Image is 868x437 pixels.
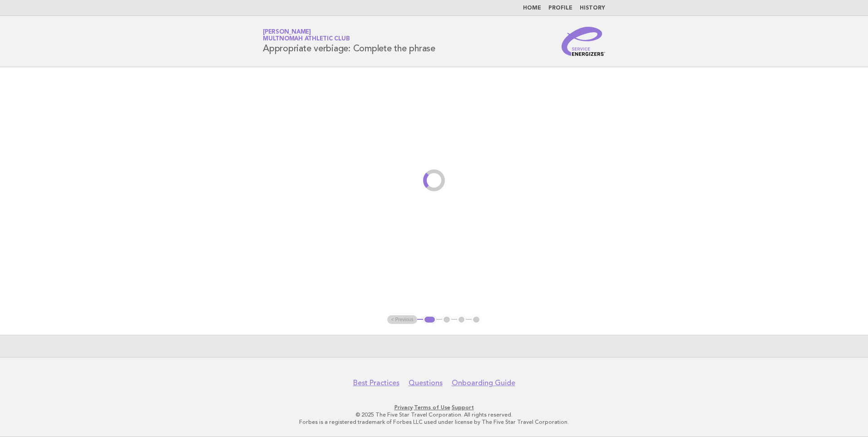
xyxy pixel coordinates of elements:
[353,378,399,387] a: Best Practices
[156,418,712,426] p: Forbes is a registered trademark of Forbes LLC used under license by The Five Star Travel Corpora...
[395,404,413,411] a: Privacy
[452,378,515,387] a: Onboarding Guide
[414,404,450,411] a: Terms of Use
[263,29,350,42] a: [PERSON_NAME]Multnomah Athletic Club
[523,5,541,11] a: Home
[548,5,572,11] a: Profile
[580,5,605,11] a: History
[156,404,712,411] p: · ·
[452,404,474,411] a: Support
[156,411,712,418] p: © 2025 The Five Star Travel Corporation. All rights reserved.
[263,30,435,53] h1: Appropriate verbiage: Complete the phrase
[409,378,443,387] a: Questions
[562,27,605,56] img: Service Energizers
[263,36,350,42] span: Multnomah Athletic Club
